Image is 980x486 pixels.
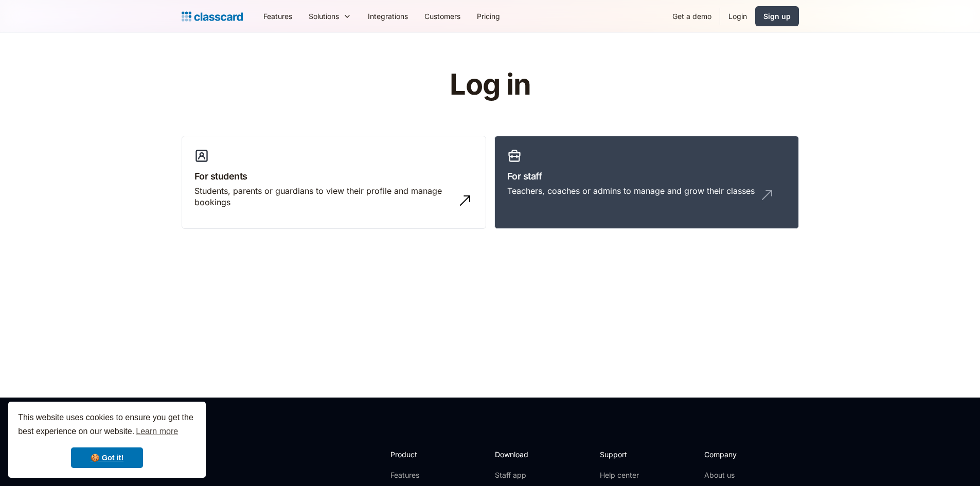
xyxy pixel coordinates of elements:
[507,169,786,183] h3: For staff
[507,185,755,196] div: Teachers, coaches or admins to manage and grow their classes
[600,449,642,460] h2: Support
[18,411,196,439] span: This website uses cookies to ensure you get the best experience on our website.
[327,69,653,101] h1: Log in
[495,449,537,460] h2: Download
[390,449,446,460] h2: Product
[360,5,416,28] a: Integrations
[416,5,469,28] a: Customers
[390,470,446,480] a: Features
[8,402,206,478] div: cookieconsent
[495,470,537,480] a: Staff app
[182,9,243,24] a: Logo
[763,11,791,22] div: Sign up
[664,5,720,28] a: Get a demo
[720,5,755,28] a: Login
[182,136,486,229] a: For studentsStudents, parents or guardians to view their profile and manage bookings
[494,136,799,229] a: For staffTeachers, coaches or admins to manage and grow their classes
[755,6,799,26] a: Sign up
[194,169,473,183] h3: For students
[194,185,453,208] div: Students, parents or guardians to view their profile and manage bookings
[71,447,143,468] a: dismiss cookie message
[134,424,180,439] a: learn more about cookies
[300,5,360,28] div: Solutions
[704,470,773,480] a: About us
[255,5,300,28] a: Features
[600,470,642,480] a: Help center
[704,449,773,460] h2: Company
[309,11,339,22] div: Solutions
[469,5,508,28] a: Pricing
